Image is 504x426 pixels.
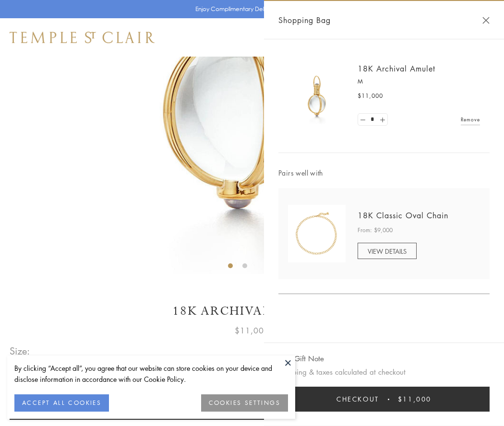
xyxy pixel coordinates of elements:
[278,14,331,26] span: Shopping Bag
[195,4,304,14] p: Enjoy Complimentary Delivery & Returns
[358,243,417,259] a: VIEW DETAILS
[278,353,324,365] button: Add Gift Note
[358,91,383,101] span: $11,000
[358,114,368,126] a: Set quantity to 0
[377,114,387,126] a: Set quantity to 2
[358,77,480,86] p: M
[358,63,435,74] a: 18K Archival Amulet
[10,303,494,319] h1: 18K Archival Amulet
[10,32,155,43] img: Temple St. Clair
[10,343,31,359] span: Size:
[482,17,490,24] button: Close Shopping Bag
[278,387,490,412] button: Checkout $11,000
[358,225,393,235] span: From: $9,000
[201,394,288,412] button: COOKIES SETTINGS
[336,394,379,404] span: Checkout
[288,205,346,262] img: N88865-OV18
[235,324,269,337] span: $11,000
[288,67,346,125] img: 18K Archival Amulet
[461,114,480,125] a: Remove
[14,363,288,385] div: By clicking “Accept all”, you agree that our website can store cookies on your device and disclos...
[398,394,432,404] span: $11,000
[278,167,490,178] span: Pairs well with
[358,210,448,221] a: 18K Classic Oval Chain
[368,247,407,256] span: VIEW DETAILS
[14,394,109,412] button: ACCEPT ALL COOKIES
[278,366,490,378] p: Shipping & taxes calculated at checkout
